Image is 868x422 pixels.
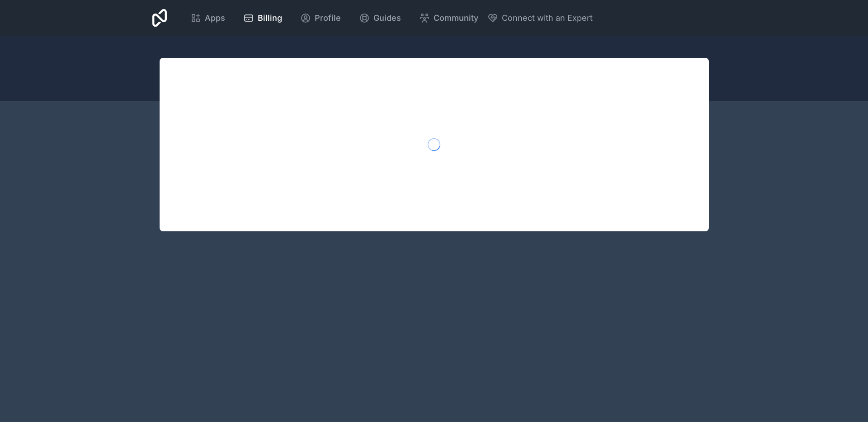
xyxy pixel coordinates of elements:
span: Guides [373,12,401,24]
span: Connect with an Expert [502,12,593,24]
a: Apps [183,8,232,28]
button: Connect with an Expert [487,12,593,24]
a: Community [412,8,486,28]
span: Apps [205,12,225,24]
a: Billing [236,8,289,28]
span: Profile [315,12,341,24]
a: Guides [352,8,408,28]
a: Profile [293,8,348,28]
span: Community [434,12,478,24]
span: Billing [258,12,282,24]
